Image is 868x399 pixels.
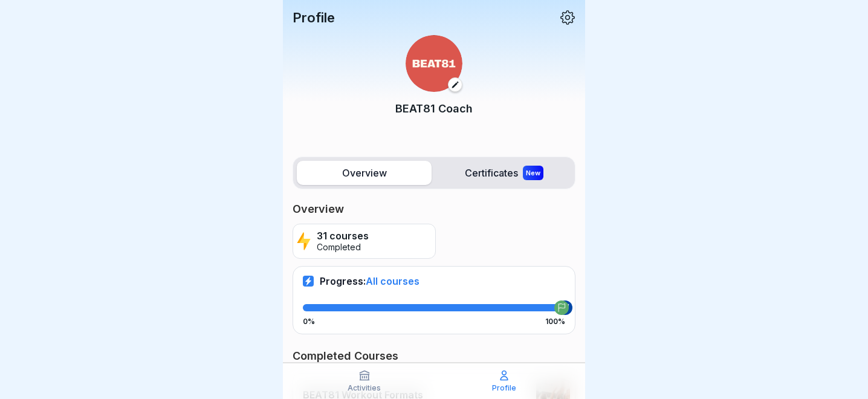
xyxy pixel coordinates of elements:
[348,384,381,392] p: Activities
[406,35,462,92] img: hrdyj4tscali0st5u12judfl.png
[293,202,575,216] p: Overview
[297,231,311,251] img: lightning.svg
[320,275,419,287] p: Progress:
[297,161,432,185] label: Overview
[436,161,571,185] label: Certificates
[395,100,473,117] p: BEAT81 Coach
[303,317,315,326] p: 0%
[293,10,335,25] p: Profile
[366,275,419,287] span: All courses
[317,242,369,253] p: Completed
[492,384,516,392] p: Profile
[545,317,565,326] p: 100%
[523,166,543,180] div: New
[293,349,575,363] p: Completed Courses
[317,230,369,242] p: 31 courses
